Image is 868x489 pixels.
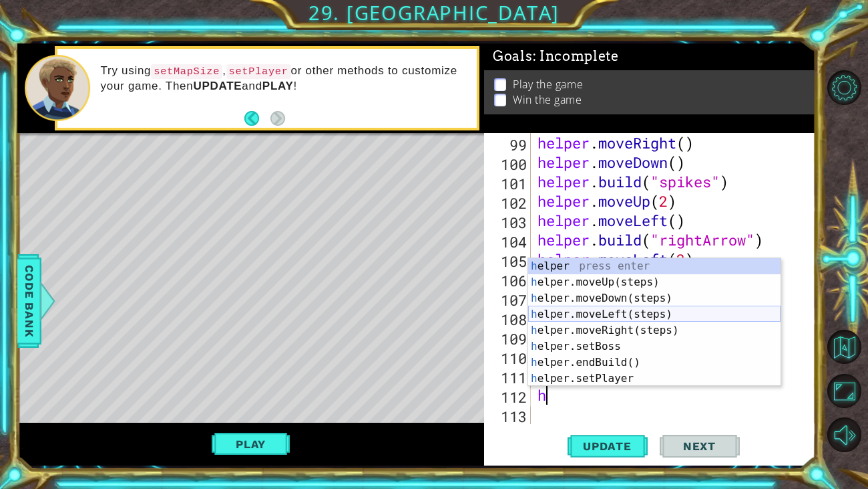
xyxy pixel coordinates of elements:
span: Goals [493,48,619,65]
span: Code Bank [19,260,40,342]
div: 102 [487,193,531,213]
div: 101 [487,174,531,193]
button: Next [270,111,285,126]
div: 111 [487,368,531,387]
button: Back [244,111,270,126]
div: 106 [487,271,531,290]
span: Next [670,439,729,453]
div: 110 [487,349,531,368]
p: Win the game [513,92,582,107]
button: Update [568,429,648,463]
code: setPlayer [226,64,291,79]
div: 107 [487,290,531,310]
strong: UPDATE [193,80,242,92]
button: Maximize Browser [827,374,861,408]
div: 99 [487,135,531,155]
div: 113 [487,407,531,426]
button: Back to Map [827,330,861,364]
div: 112 [487,387,531,407]
button: Play [212,431,290,457]
div: 109 [487,329,531,349]
div: 104 [487,232,531,252]
div: 103 [487,213,531,232]
button: Mute [827,417,861,452]
span: : Incomplete [533,48,619,64]
button: Next [660,429,740,463]
strong: PLAY [262,80,294,92]
p: Play the game [513,77,583,92]
div: 100 [487,155,531,174]
div: 108 [487,310,531,329]
button: Level Options [827,70,861,104]
code: setMapSize [151,64,222,79]
span: Update [570,439,645,453]
p: Try using , or other methods to customize your game. Then and ! [101,64,467,94]
div: 105 [487,252,531,271]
